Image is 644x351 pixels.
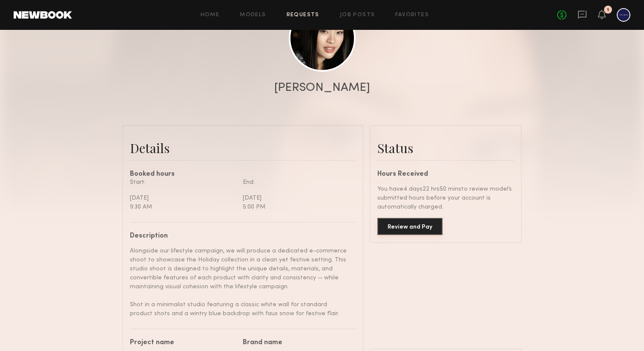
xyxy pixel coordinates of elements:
button: Review and Pay [377,218,443,235]
div: 5:00 PM [243,203,349,212]
div: Hours Received [377,171,514,178]
a: Job Posts [340,12,375,18]
div: Start: [130,178,236,187]
a: Favorites [395,12,429,18]
div: Alongside our lifestyle campaign, we will produce a dedicated e-commerce shoot to showcase the Ho... [130,247,349,318]
div: [DATE] [130,194,236,203]
div: Description [130,233,349,240]
div: [PERSON_NAME] [274,82,370,94]
div: 9:30 AM [130,203,236,212]
div: Details [130,139,356,157]
div: End: [243,178,349,187]
div: [DATE] [243,194,349,203]
a: Requests [287,12,319,18]
div: Booked hours [130,171,356,178]
div: You have 4 days 22 hrs 50 mins to review model’s submitted hours before your account is automatic... [377,185,514,212]
div: Brand name [243,339,349,346]
div: Status [377,139,514,157]
a: Home [201,12,220,18]
div: 1 [607,8,609,12]
div: Project name [130,339,236,346]
a: Models [240,12,266,18]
